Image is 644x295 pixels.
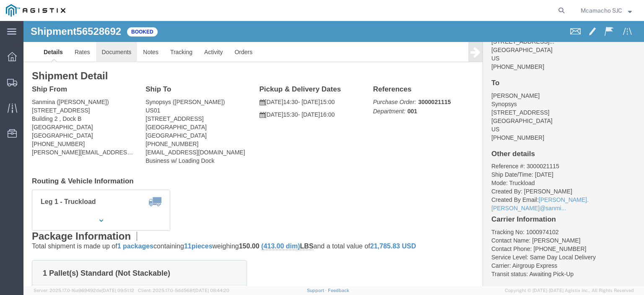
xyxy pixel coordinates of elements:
[505,287,634,294] span: Copyright © [DATE]-[DATE] Agistix Inc., All Rights Reserved
[138,288,229,293] span: Client: 2025.17.0-5dd568f
[580,5,632,16] button: Mcamacho SJC
[6,4,65,17] img: logo
[307,288,328,293] a: Support
[23,21,644,286] iframe: FS Legacy Container
[34,288,134,293] span: Server: 2025.17.0-16a969492de
[328,288,349,293] a: Feedback
[581,6,622,15] span: Mcamacho SJC
[194,288,229,293] span: [DATE] 08:44:20
[101,288,134,293] span: [DATE] 09:51:12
